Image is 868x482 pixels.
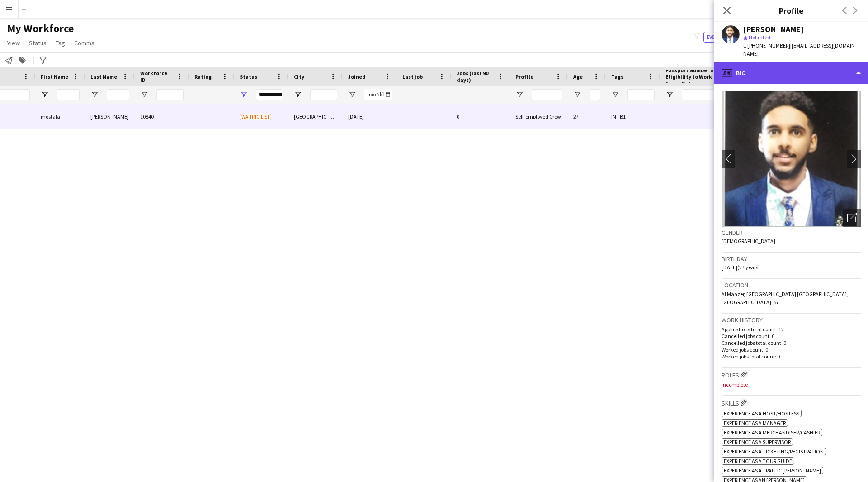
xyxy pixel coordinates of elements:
h3: Skills [722,398,861,407]
p: Cancelled jobs total count: 0 [722,339,861,346]
input: Tags Filter Input [627,89,655,100]
span: Last Name [90,73,117,80]
span: City [294,73,304,80]
div: 10840 [135,104,189,129]
span: Experience as a Traffic [PERSON_NAME] [724,467,821,474]
span: Workforce ID [140,70,173,83]
span: Comms [74,39,94,47]
span: Joined [348,73,366,80]
div: [PERSON_NAME] [743,25,804,33]
span: Tag [56,39,65,47]
p: Worked jobs count: 0 [722,346,861,353]
div: Open photos pop-in [843,209,861,227]
a: Comms [71,37,98,49]
input: Age Filter Input [590,89,600,100]
span: Age [573,73,583,80]
div: [PERSON_NAME] [85,104,135,129]
span: Experience as a Merchandiser/Cashier [724,429,820,436]
input: Workforce ID Filter Input [156,89,184,100]
span: [DATE] (27 years) [722,264,760,271]
span: Experience as a Tour Guide [724,458,792,464]
img: Crew avatar or photo [722,91,861,227]
button: Open Filter Menu [240,91,248,99]
span: View [7,39,20,47]
div: [DATE] [343,104,397,129]
p: Worked jobs total count: 0 [722,353,861,360]
input: First Name Filter Input [57,89,80,100]
h3: Birthday [722,255,861,263]
span: | [EMAIL_ADDRESS][DOMAIN_NAME] [743,42,858,57]
button: Everyone8,146 [703,32,749,43]
input: Passport Number or Eligibility to Work Expiry Date Filter Input [682,89,745,100]
span: Last job [402,73,423,80]
div: Self-employed Crew [510,104,568,129]
span: First Name [41,73,68,80]
button: Open Filter Menu [665,91,674,99]
span: Rating [194,73,212,80]
button: Open Filter Menu [611,91,619,99]
input: Joined Filter Input [364,89,392,100]
button: Open Filter Menu [573,91,581,99]
span: Experience as a Manager [724,420,786,426]
h3: Work history [722,316,861,324]
p: Incomplete [722,381,861,388]
span: Passport Number or Eligibility to Work Expiry Date [665,67,723,87]
app-action-btn: Notify workforce [4,55,14,66]
h3: Roles [722,370,861,379]
span: t. [PHONE_NUMBER] [743,42,790,49]
span: Al Maazer, [GEOGRAPHIC_DATA] [GEOGRAPHIC_DATA], [GEOGRAPHIC_DATA], 57 [722,291,848,305]
span: My Workforce [7,22,74,35]
button: Open Filter Menu [515,91,524,99]
span: Experience as a Host/Hostess [724,410,799,417]
button: Open Filter Menu [294,91,302,99]
p: Cancelled jobs count: 0 [722,333,861,339]
span: Not rated [749,34,770,41]
a: View [4,37,24,49]
input: Last Name Filter Input [107,89,129,100]
h3: Profile [714,5,868,16]
span: [DEMOGRAPHIC_DATA] [722,238,775,244]
div: 27 [568,104,606,129]
button: Open Filter Menu [90,91,99,99]
span: Jobs (last 90 days) [457,70,494,83]
span: Experience as a Ticketing/Registration [724,448,824,455]
div: 0 [451,104,510,129]
div: [GEOGRAPHIC_DATA] [288,104,343,129]
h3: Gender [722,229,861,237]
div: mostafa [35,104,85,129]
span: Profile [515,73,533,80]
h3: Location [722,281,861,289]
div: IN - B1 [606,104,660,129]
span: Waiting list [240,114,271,120]
a: Tag [52,37,69,49]
button: Open Filter Menu [41,91,49,99]
button: Open Filter Menu [140,91,148,99]
input: Profile Filter Input [532,89,562,100]
span: Status [240,73,257,80]
button: Open Filter Menu [348,91,356,99]
p: Applications total count: 12 [722,326,861,333]
span: Tags [611,73,623,80]
app-action-btn: Add to tag [17,55,28,66]
div: Bio [714,62,868,84]
span: Status [29,39,47,47]
span: Experience as a Supervisor [724,439,791,445]
app-action-btn: Advanced filters [38,55,48,66]
input: City Filter Input [310,89,337,100]
a: Status [25,37,50,49]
